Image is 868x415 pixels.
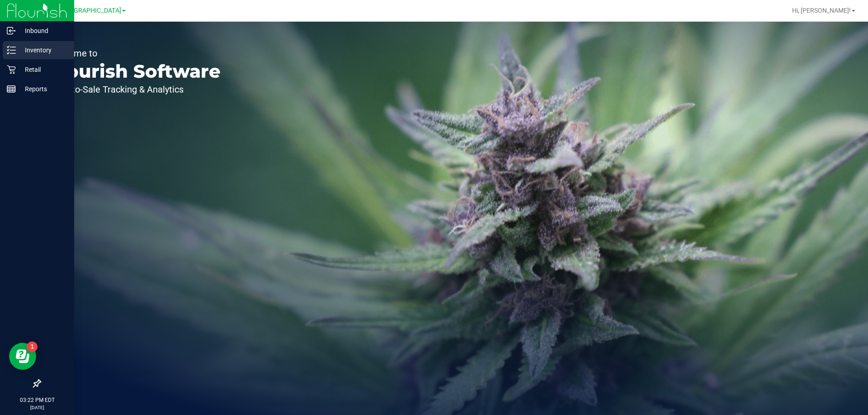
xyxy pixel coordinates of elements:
[4,404,70,411] p: [DATE]
[49,49,221,58] p: Welcome to
[59,7,121,14] span: [GEOGRAPHIC_DATA]
[49,85,221,94] p: Seed-to-Sale Tracking & Analytics
[792,7,851,14] span: Hi, [PERSON_NAME]!
[4,396,70,404] p: 03:22 PM EDT
[27,341,38,352] iframe: Resource center unread badge
[16,45,70,56] p: Inventory
[16,84,70,94] p: Reports
[9,343,36,370] iframe: Resource center
[7,65,16,74] inline-svg: Retail
[7,26,16,35] inline-svg: Inbound
[7,84,16,93] inline-svg: Reports
[16,64,70,75] p: Retail
[7,46,16,55] inline-svg: Inventory
[49,62,221,80] p: Flourish Software
[16,25,70,36] p: Inbound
